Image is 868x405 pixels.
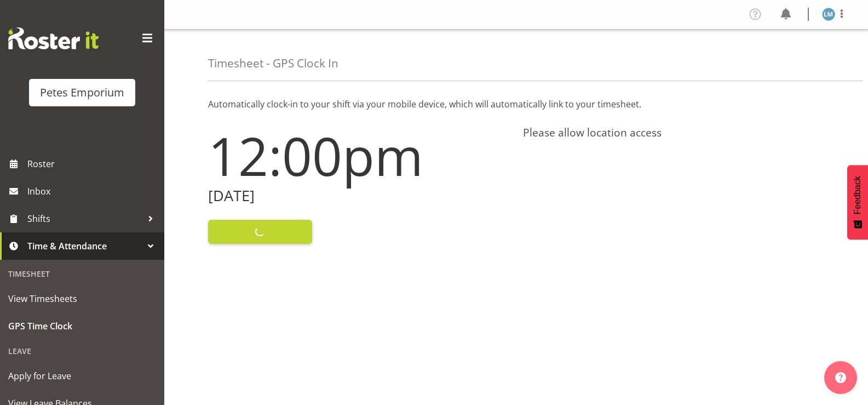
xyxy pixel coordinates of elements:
[8,318,156,334] span: GPS Time Clock
[27,183,159,199] span: Inbox
[208,187,510,204] h2: [DATE]
[523,126,825,139] h4: Please allow location access
[847,165,868,239] button: Feedback - Show survey
[3,285,162,312] a: View Timesheets
[208,126,510,185] h1: 12:00pm
[853,176,863,214] span: Feedback
[3,362,162,390] a: Apply for Leave
[40,84,124,101] div: Petes Emporium
[8,27,99,49] img: Rosterit website logo
[8,368,156,384] span: Apply for Leave
[27,210,142,227] span: Shifts
[27,156,159,172] span: Roster
[27,238,142,254] span: Time & Attendance
[208,57,338,70] h4: Timesheet - GPS Clock In
[208,98,824,111] p: Automatically clock-in to your shift via your mobile device, which will automatically link to you...
[8,290,156,307] span: View Timesheets
[822,8,835,21] img: lianne-morete5410.jpg
[3,340,162,362] div: Leave
[3,263,162,285] div: Timesheet
[835,372,846,383] img: help-xxl-2.png
[3,312,162,340] a: GPS Time Clock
